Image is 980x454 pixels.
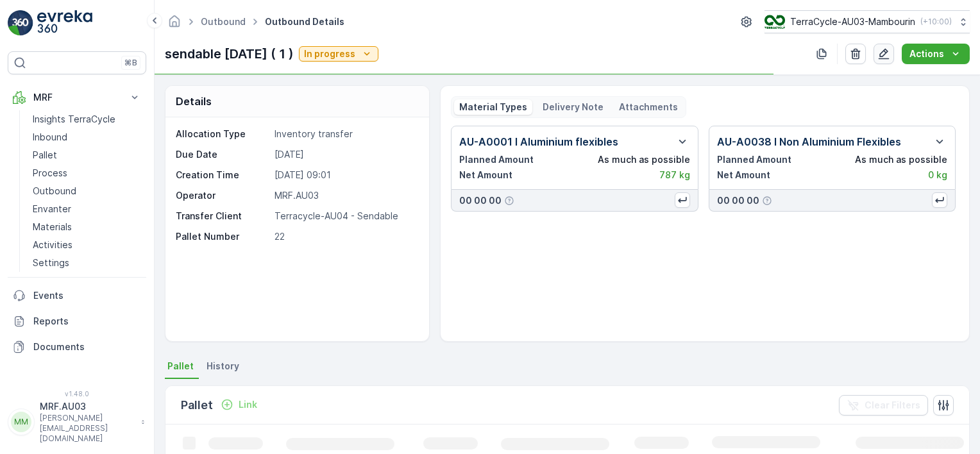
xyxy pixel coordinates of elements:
[33,340,141,353] p: Documents
[33,91,121,104] p: MRF
[790,15,915,28] p: TerraCycle-AU03-Mambourin
[459,134,618,149] p: AU-A0001 I Aluminium flexibles
[181,396,213,414] p: Pallet
[33,167,67,180] p: Process
[176,189,269,202] p: Operator
[33,239,72,251] p: Activities
[33,256,69,269] p: Settings
[33,315,141,328] p: Reports
[176,230,269,243] p: Pallet Number
[8,400,146,444] button: MMMRF.AU03[PERSON_NAME][EMAIL_ADDRESS][DOMAIN_NAME]
[40,400,135,413] p: MRF.AU03
[598,153,690,166] p: As much as possible
[275,189,416,202] p: MRF.AU03
[304,47,355,60] p: In progress
[33,113,115,126] p: Insights TerraCycle
[176,148,269,161] p: Due Date
[33,203,71,215] p: Envanter
[459,101,527,113] p: Material Types
[28,218,146,236] a: Materials
[765,15,785,29] img: image_D6FFc8H.png
[176,94,212,109] p: Details
[239,398,257,411] p: Link
[33,185,76,198] p: Outbound
[717,134,901,149] p: AU-A0038 I Non Aluminium Flexibles
[28,146,146,164] a: Pallet
[717,153,791,166] p: Planned Amount
[215,397,262,412] button: Link
[167,19,182,30] a: Homepage
[28,164,146,182] a: Process
[40,413,135,444] p: [PERSON_NAME][EMAIL_ADDRESS][DOMAIN_NAME]
[275,148,416,161] p: [DATE]
[902,44,970,64] button: Actions
[762,196,772,206] div: Help Tooltip Icon
[37,10,92,36] img: logo_light-DOdMpM7g.png
[459,169,512,181] p: Net Amount
[28,254,146,272] a: Settings
[717,194,759,207] p: 00 00 00
[28,182,146,200] a: Outbound
[33,289,141,302] p: Events
[920,17,952,27] p: ( +10:00 )
[275,210,416,223] p: Terracycle-AU04 - Sendable
[8,85,146,110] button: MRF
[275,128,416,140] p: Inventory transfer
[765,10,970,33] button: TerraCycle-AU03-Mambourin(+10:00)
[459,194,502,207] p: 00 00 00
[124,58,137,68] p: ⌘B
[299,46,378,62] button: In progress
[33,149,57,162] p: Pallet
[275,169,416,181] p: [DATE] 09:01
[28,128,146,146] a: Inbound
[543,101,604,113] p: Delivery Note
[176,210,269,223] p: Transfer Client
[8,390,146,398] span: v 1.48.0
[839,395,928,416] button: Clear Filters
[659,169,690,181] p: 787 kg
[275,230,416,243] p: 22
[865,399,920,412] p: Clear Filters
[28,110,146,128] a: Insights TerraCycle
[33,221,72,233] p: Materials
[619,101,678,113] p: Attachments
[207,360,239,373] span: History
[459,153,534,166] p: Planned Amount
[8,10,33,36] img: logo
[8,334,146,360] a: Documents
[28,200,146,218] a: Envanter
[504,196,514,206] div: Help Tooltip Icon
[11,412,31,432] div: MM
[176,169,269,181] p: Creation Time
[909,47,944,60] p: Actions
[928,169,947,181] p: 0 kg
[176,128,269,140] p: Allocation Type
[8,283,146,308] a: Events
[855,153,947,166] p: As much as possible
[167,360,194,373] span: Pallet
[28,236,146,254] a: Activities
[33,131,67,144] p: Inbound
[8,308,146,334] a: Reports
[262,15,347,28] span: Outbound Details
[201,16,246,27] a: Outbound
[717,169,770,181] p: Net Amount
[165,44,294,63] p: sendable [DATE] ( 1 )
